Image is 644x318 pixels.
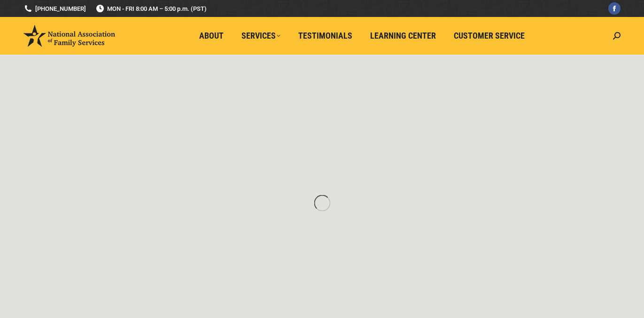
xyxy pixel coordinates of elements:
[292,27,359,45] a: Testimonials
[454,31,525,41] span: Customer Service
[95,4,207,13] span: MON - FRI 8:00 AM – 5:00 p.m. (PST)
[447,27,531,45] a: Customer Service
[23,4,86,13] a: [PHONE_NUMBER]
[370,31,436,41] span: Learning Center
[298,31,352,41] span: Testimonials
[364,27,442,45] a: Learning Center
[23,25,115,47] img: National Association of Family Services
[608,2,621,15] a: Facebook page opens in new window
[199,31,224,41] span: About
[241,31,280,41] span: Services
[193,27,230,45] a: About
